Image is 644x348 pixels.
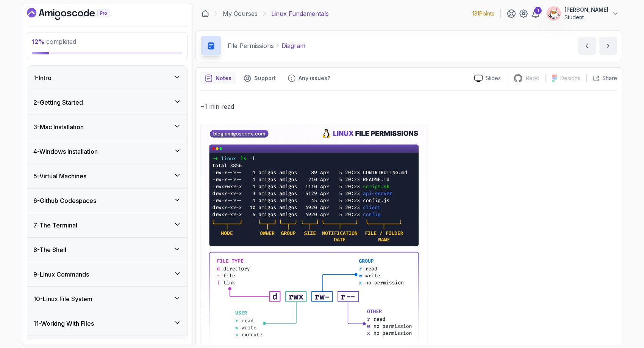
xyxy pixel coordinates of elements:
[27,238,187,262] button: 8-The Shell
[27,262,187,286] button: 9-Linux Commands
[33,294,92,303] h3: 10 - Linux File System
[228,41,274,50] p: File Permissions
[281,41,305,50] p: Diagram
[27,115,187,139] button: 3-Mac Installation
[27,139,187,164] button: 4-Windows Installation
[602,74,617,82] p: Share
[32,38,45,45] span: 12 %
[33,319,94,328] h3: 11 - Working With Files
[33,196,96,205] h3: 6 - Github Codespaces
[27,189,187,213] button: 6-Github Codespaces
[472,10,494,17] p: 131 Points
[546,6,619,21] button: user profile image[PERSON_NAME]Student
[299,74,330,82] p: Any issues?
[586,74,617,82] button: Share
[33,245,66,254] h3: 8 - The Shell
[33,221,77,230] h3: 7 - The Terminal
[33,172,86,181] h3: 5 - Virtual Machines
[239,72,280,84] button: Support button
[27,8,127,20] a: Dashboard
[560,74,580,82] p: Designs
[216,74,231,82] p: Notes
[200,72,236,84] button: notes button
[283,72,335,84] button: Feedback button
[27,66,187,90] button: 1-Intro
[27,164,187,188] button: 5-Virtual Machines
[468,74,507,82] a: Slides
[526,74,539,82] p: Repo
[271,9,329,18] p: Linux Fundamentals
[33,270,89,279] h3: 9 - Linux Commands
[33,73,52,82] h3: 1 - Intro
[547,6,561,21] img: user profile image
[27,90,187,114] button: 2-Getting Started
[564,14,608,21] p: Student
[200,101,617,112] p: ~1 min read
[564,6,608,14] p: [PERSON_NAME]
[33,147,98,156] h3: 4 - Windows Installation
[202,10,209,17] a: Dashboard
[578,37,596,55] button: previous content
[486,74,501,82] p: Slides
[27,287,187,311] button: 10-Linux File System
[254,74,276,82] p: Support
[27,213,187,237] button: 7-The Terminal
[32,38,76,45] span: completed
[27,311,187,336] button: 11-Working With Files
[531,9,540,18] a: 1
[223,9,258,18] a: My Courses
[599,37,617,55] button: next content
[33,98,83,107] h3: 2 - Getting Started
[534,7,542,14] div: 1
[33,122,84,131] h3: 3 - Mac Installation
